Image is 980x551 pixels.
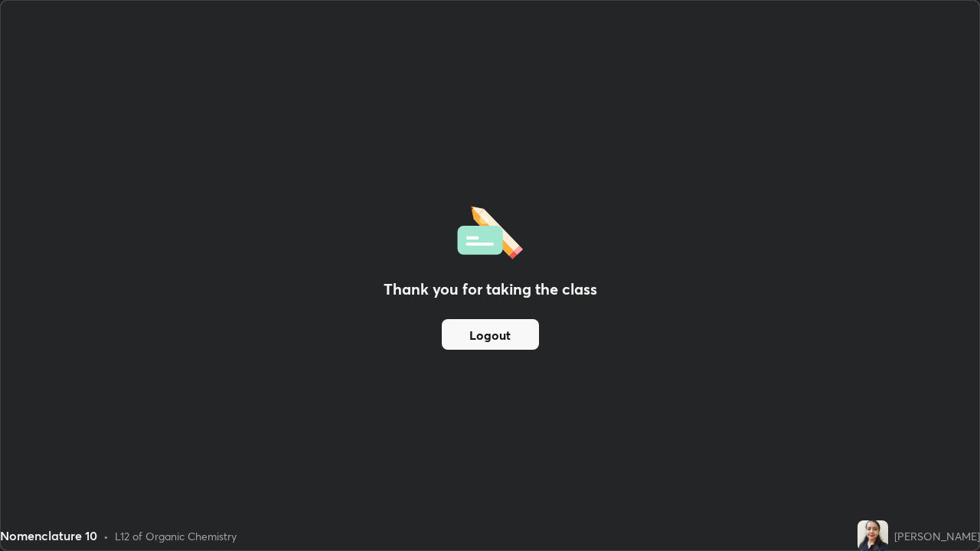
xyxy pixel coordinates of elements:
[115,528,237,544] div: L12 of Organic Chemistry
[442,319,539,350] button: Logout
[894,528,980,544] div: [PERSON_NAME]
[857,520,888,551] img: 99fb6511f09f4fb6abd8e3fdd64d117b.jpg
[457,201,523,259] img: offlineFeedback.1438e8b3.svg
[103,528,109,544] div: •
[384,278,597,301] h2: Thank you for taking the class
